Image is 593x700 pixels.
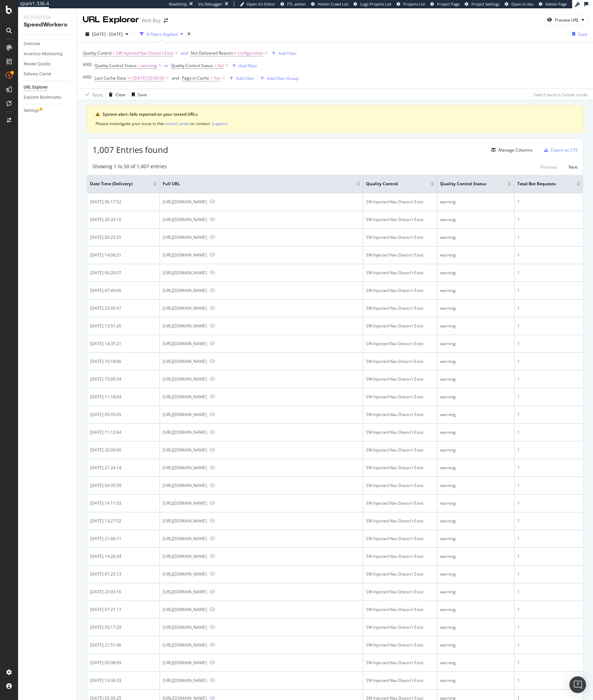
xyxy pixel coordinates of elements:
a: Preview https://www.bestbuy.com/site/questions/apple-watch-series-10-gps-cellular-46mm-aluminum-c... [210,252,215,257]
div: warning [440,624,511,630]
a: Overview [24,40,72,48]
div: [DATE] 11:18:04 [90,394,157,400]
button: Export as CSV [541,145,578,156]
a: Preview https://www.bestbuy.com/site/samsung-22-6-cu-ft-4-door-flex-french-door-counter-depth-ref... [210,235,215,239]
a: Preview https://www.bestbuy.com/site/the-hoodlum-dvd-1919/21454269.p?id=2705045 [210,483,215,488]
span: ≠ [234,50,236,56]
div: [URL][DOMAIN_NAME] [163,624,207,630]
div: [DATE] 14:06:21 [90,252,157,258]
div: times [186,31,192,38]
div: [DATE] 15:05:54 [90,376,157,382]
div: 1 [517,607,580,613]
div: 1 [517,429,580,436]
span: Last Cache Date [95,75,126,81]
div: SW Injected Nav Doesn't Exist [366,536,434,542]
div: Showing 1 to 50 of 1,007 entries [92,163,167,171]
div: and [181,50,188,56]
div: SW Injected Nav Doesn't Exist [366,412,434,418]
div: [DATE] 05:08:09 [90,660,157,666]
div: [DATE] 07:21:17 [90,607,157,613]
button: control center [163,120,190,127]
div: ReadOnly: [169,1,188,7]
a: Preview https://www.bestbuy.com/site/dji-mini-3-drone-with-remote-control-gray/6524512.p?skuId=65... [210,554,215,559]
div: SW Injected Nav Doesn't Exist [366,553,434,560]
div: SW Injected Nav Doesn't Exist [366,217,434,223]
div: warning [440,234,511,241]
span: warning [141,61,157,71]
div: SW Injected Nav Doesn't Exist [366,376,434,382]
div: or [164,63,168,68]
div: Add Filter [278,50,297,56]
span: = [210,75,213,81]
a: Preview https://www.bestbuy.com/site/combo/ipad-air/6644afbd-db87-4302-ba18-74d9d01bc1c4 [210,447,215,452]
div: SW Injected Nav Doesn't Exist [366,305,434,311]
div: 1 [517,234,580,241]
div: [URL][DOMAIN_NAME] [163,465,207,471]
div: 1 [517,199,580,205]
div: [URL][DOMAIN_NAME] [163,394,207,400]
div: [DATE] 14:35:21 [90,341,157,347]
div: [URL][DOMAIN_NAME] [163,447,207,453]
div: Apply [92,92,103,98]
button: Add Filter [229,62,257,70]
div: Manage Columns [498,147,533,153]
div: [URL][DOMAIN_NAME] [163,589,207,595]
div: 1 [517,677,580,684]
div: Save [578,31,587,37]
div: [URL][DOMAIN_NAME] [163,287,207,293]
div: [DATE] 10:18:06 [90,358,157,365]
div: [URL][DOMAIN_NAME] [163,358,207,364]
a: Preview https://www.bestbuy.com/site/off-the-wall-lp-vinyl/36418503.p?skuId=36418503 [210,430,215,434]
a: Projects List [397,1,425,7]
button: Previous [541,163,557,171]
div: [DATE] 20:33:10 [90,217,157,223]
div: warning [440,341,511,347]
div: 1 [517,465,580,471]
div: warning [440,287,511,294]
button: and [172,75,179,81]
span: Quality Control [83,50,112,56]
a: Preview https://www.bestbuy.com/site/msi-stealth-a16-ai-copilot-pc-16-240hz-qhd-oled-ultra-thin-g... [210,288,215,293]
div: [DATE] 20:09:00 [90,447,157,453]
a: Logs Projects List [354,1,391,7]
a: Preview https://www.bestbuy.com/site/bose-a30-bluetooth-noise-cancelling-over-the-ear-aviation-he... [210,412,215,417]
div: warning [440,199,511,205]
a: Settings [24,107,72,114]
div: SW Injected Nav Doesn't Exist [366,252,434,258]
div: Best Buy [142,17,161,24]
button: and [181,50,188,56]
div: [URL][DOMAIN_NAME] [163,376,207,382]
span: Projects List [403,1,425,7]
div: Render Quality [24,60,51,68]
a: Preview https://www.bestbuy.com/product/apple-geek-squad-certified-refurbished-airpods-max-lightn... [210,642,215,647]
div: Activation [24,14,71,21]
div: control center [163,121,190,127]
span: 1,007 Entries found [92,144,168,155]
div: Overview [24,40,40,48]
button: Support [212,120,227,127]
div: SW Injected Nav Doesn't Exist [366,287,434,294]
div: SW Injected Nav Doesn't Exist [366,270,434,276]
div: Preview URL [555,17,579,23]
div: [URL][DOMAIN_NAME] [163,500,207,506]
div: arrow-right-arrow-left [164,18,168,23]
div: Delivery Center [24,71,51,78]
div: [DATE] 00:23:35 [90,234,157,241]
span: [DATE] 00:00:00 [133,73,164,83]
div: SW Injected Nav Doesn't Exist [366,234,434,241]
button: Next [569,163,578,171]
div: Save [138,92,147,98]
button: or [164,62,168,69]
div: [URL][DOMAIN_NAME] [163,305,207,311]
div: [URL][DOMAIN_NAME] [163,553,207,559]
div: [DATE] 07:49:06 [90,287,157,294]
a: Preview https://www.bestbuy.com/site/samsung-19-7-cu-ft-french-door-refrigerator-stainless-platin... [210,607,215,612]
div: warning [440,642,511,648]
div: 1 [517,252,580,258]
div: warning [440,465,511,471]
div: [URL][DOMAIN_NAME] [163,199,207,205]
div: warning [440,412,511,418]
div: [URL][DOMAIN_NAME] [163,642,207,648]
button: Add Filter Group [258,74,299,82]
div: SW Injected Nav Doesn't Exist [366,660,434,666]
